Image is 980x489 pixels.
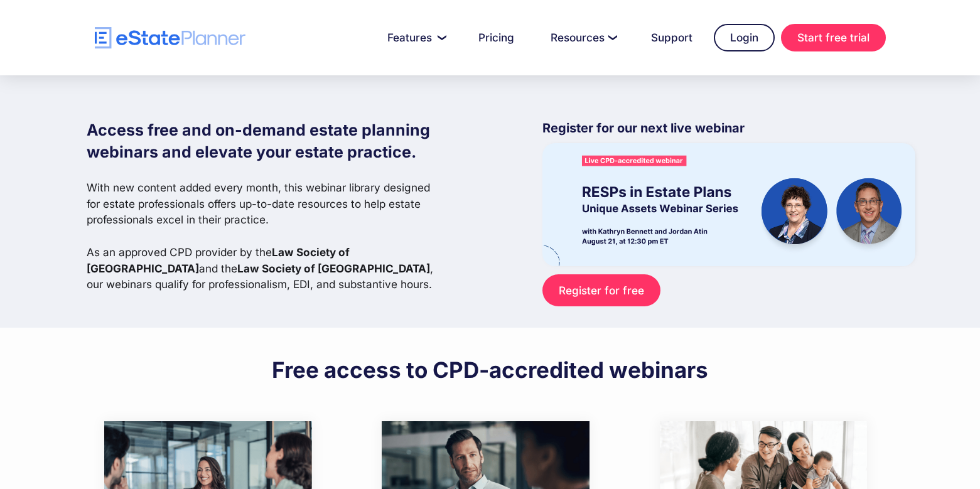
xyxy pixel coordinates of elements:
[542,274,660,306] a: Register for free
[272,356,708,384] h2: Free access to CPD-accredited webinars
[87,180,443,293] p: With new content added every month, this webinar library designed for estate professionals offers...
[536,25,630,50] a: Resources
[87,245,350,275] strong: Law Society of [GEOGRAPHIC_DATA]
[781,24,886,51] a: Start free trial
[237,262,430,275] strong: Law Society of [GEOGRAPHIC_DATA]
[95,27,245,49] a: home
[636,25,708,50] a: Support
[542,119,915,143] p: Register for our next live webinar
[463,25,529,50] a: Pricing
[714,24,775,51] a: Login
[87,119,443,163] h1: Access free and on-demand estate planning webinars and elevate your estate practice.
[372,25,457,50] a: Features
[542,143,915,266] img: eState Academy webinar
